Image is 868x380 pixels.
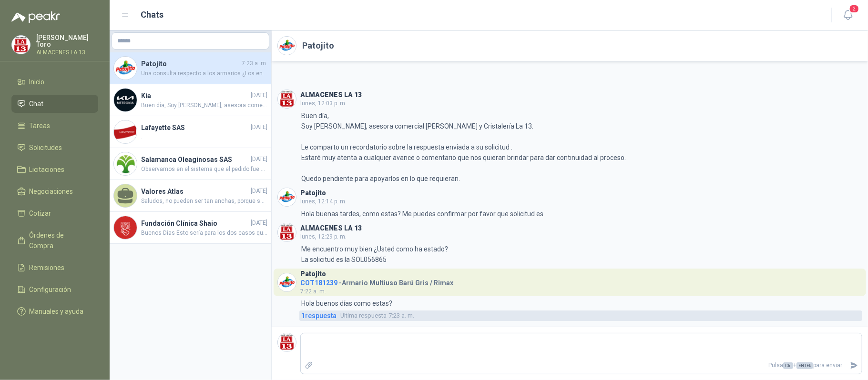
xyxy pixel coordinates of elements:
h4: Patojito [141,59,240,69]
span: Buenos Dias Esto sería para los dos casos que tenemos de las cajas, se realizaran cambios de las ... [141,229,267,238]
a: Chat [11,95,98,113]
a: Inicio [11,73,98,91]
a: Company LogoKia[DATE]Buen día, Soy [PERSON_NAME], asesora comercial [PERSON_NAME] y Cristalería L... [110,84,271,116]
p: Hola buenas tardes, como estas? Me puedes confirmar por favor que solicitud es [301,209,543,219]
span: [DATE] [251,187,267,196]
h4: Fundación Clínica Shaio [141,218,249,229]
h2: Patojito [302,39,334,52]
h4: Lafayette SAS [141,122,249,133]
img: Logo peakr [11,11,60,23]
a: Configuración [11,280,98,299]
label: Adjuntar archivos [301,357,317,374]
img: Company Logo [278,333,296,351]
a: Remisiones [11,259,98,277]
h4: Kia [141,90,249,101]
a: Valores Atlas[DATE]Saludos, no pueden ser tan anchas, porque son para unos estantes. ¿Puedes envi... [110,180,271,212]
img: Company Logo [278,223,296,241]
h4: Valores Atlas [141,186,249,197]
img: Company Logo [114,120,137,143]
h4: - Armario Multiuso Barú Gris / Rimax [300,277,453,286]
span: Negociaciones [30,186,73,197]
span: [DATE] [251,219,267,228]
a: Negociaciones [11,182,98,200]
span: Remisiones [30,262,65,273]
img: Company Logo [114,152,137,175]
span: Órdenes de Compra [30,230,89,251]
span: . [141,133,267,142]
h3: Patojito [300,190,326,196]
button: Enviar [846,357,862,374]
p: ALMACENES LA 13 [36,50,98,55]
a: Tareas [11,117,98,135]
a: Órdenes de Compra [11,226,98,255]
img: Company Logo [114,216,137,239]
img: Company Logo [278,188,296,206]
a: Company LogoPatojito7:23 a. m.Una consulta respecto a los armarios ¿Los entrepaños se pueden reti... [110,52,271,84]
p: [PERSON_NAME] Toro [36,34,98,48]
span: Chat [30,99,44,109]
a: Solicitudes [11,139,98,157]
button: 2 [839,7,857,24]
span: Ultima respuesta [340,311,387,320]
span: Una consulta respecto a los armarios ¿Los entrepaños se pueden retirar? [141,69,267,78]
span: Solicitudes [30,142,62,153]
span: Manuales y ayuda [30,306,84,317]
h3: Patojito [300,271,326,277]
span: [DATE] [251,155,267,164]
p: Me encuentro muy bien ¿Usted como ha estado? La solicitud es la SOL056865 [301,244,449,265]
p: Hola buenos días como estas? [301,298,392,309]
img: Company Logo [278,90,296,108]
p: Buen día, Soy [PERSON_NAME], asesora comercial [PERSON_NAME] y Cristalería La 13. Le comparto un ... [301,110,626,184]
img: Company Logo [12,36,30,54]
span: Licitaciones [30,164,65,175]
span: Inicio [30,77,45,87]
span: COT181239 [300,279,337,287]
span: Tareas [30,120,51,131]
a: Manuales y ayuda [11,302,98,320]
img: Company Logo [278,273,296,291]
h3: ALMACENES LA 13 [300,92,362,98]
img: Company Logo [278,37,296,55]
span: lunes, 12:03 p. m. [300,100,347,107]
span: 7:23 a. m. [242,59,267,68]
p: Pulsa + para enviar [317,357,847,374]
h4: Salamanca Oleaginosas SAS [141,154,249,165]
span: lunes, 12:14 p. m. [300,198,347,205]
a: Company LogoLafayette SAS[DATE]. [110,116,271,148]
a: Company LogoSalamanca Oleaginosas SAS[DATE]Observamos en el sistema que el pedido fue entregado e... [110,148,271,180]
img: Company Logo [114,89,137,111]
span: 1 respuesta [301,310,337,321]
span: Observamos en el sistema que el pedido fue entregado el día [DATE]. Nos gustaría saber cómo le fu... [141,165,267,174]
span: 2 [849,4,859,13]
span: Saludos, no pueden ser tan anchas, porque son para unos estantes. ¿Puedes enviarme otras? [141,197,267,206]
img: Company Logo [114,57,137,80]
span: Cotizar [30,208,51,219]
span: 7:22 a. m. [300,288,326,295]
h3: ALMACENES LA 13 [300,226,362,231]
a: 1respuestaUltima respuesta7:23 a. m. [299,310,862,321]
span: lunes, 12:29 p. m. [300,233,347,240]
span: Ctrl [783,362,793,369]
a: Company LogoFundación Clínica Shaio[DATE]Buenos Dias Esto sería para los dos casos que tenemos de... [110,212,271,244]
span: Buen día, Soy [PERSON_NAME], asesora comercial [PERSON_NAME] y Cristalería La 13. Le comparto un ... [141,101,267,110]
a: Cotizar [11,204,98,222]
h1: Chats [141,8,164,21]
span: 7:23 a. m. [340,311,414,320]
a: Licitaciones [11,160,98,179]
span: ENTER [797,362,813,369]
span: Configuración [30,284,71,295]
span: [DATE] [251,123,267,132]
span: [DATE] [251,91,267,100]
